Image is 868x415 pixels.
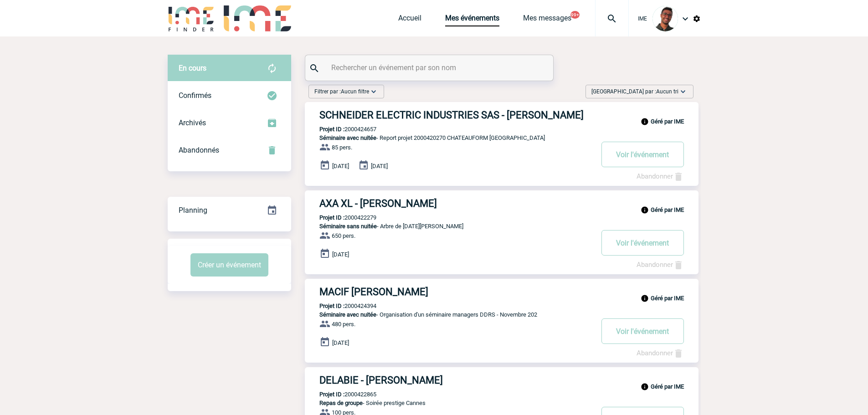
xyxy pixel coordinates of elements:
[678,87,688,96] img: baseline_expand_more_white_24dp-b.png
[601,230,684,256] button: Voir l'événement
[656,88,678,95] span: Aucun tri
[369,87,378,96] img: baseline_expand_more_white_24dp-b.png
[591,87,678,96] span: [GEOGRAPHIC_DATA] par :
[319,223,377,230] span: Séminaire sans nuitée
[651,206,684,213] b: Géré par IME
[570,11,580,19] button: 99+
[601,142,684,167] button: Voir l'événement
[319,198,593,209] h3: AXA XL - [PERSON_NAME]
[637,172,684,180] a: Abandonner
[329,61,532,74] input: Rechercher un événement par son nom
[179,91,211,100] span: Confirmés
[179,146,219,154] span: Abandonnés
[319,134,376,141] span: Séminaire avec nuitée
[638,15,647,22] span: IME
[641,383,649,391] img: info_black_24dp.svg
[332,163,349,169] span: [DATE]
[305,214,376,221] p: 2000422279
[319,286,593,297] h3: MACIF [PERSON_NAME]
[305,109,699,121] a: SCHNEIDER ELECTRIC INDUSTRIES SAS - [PERSON_NAME]
[168,5,215,31] img: IME-Finder
[601,318,684,344] button: Voir l'événement
[305,302,376,309] p: 2000424394
[319,391,344,398] b: Projet ID :
[398,14,421,26] a: Accueil
[651,295,684,302] b: Géré par IME
[305,126,376,133] p: 2000424657
[641,294,649,302] img: info_black_24dp.svg
[319,109,593,121] h3: SCHNEIDER ELECTRIC INDUSTRIES SAS - [PERSON_NAME]
[168,197,291,224] div: Retrouvez ici tous vos événements organisés par date et état d'avancement
[305,400,593,406] p: - Soirée prestige Cannes
[651,118,684,125] b: Géré par IME
[637,261,684,269] a: Abandonner
[190,253,268,277] button: Créer un événement
[305,198,699,209] a: AXA XL - [PERSON_NAME]
[179,118,206,127] span: Archivés
[332,144,352,151] span: 85 pers.
[319,374,593,386] h3: DELABIE - [PERSON_NAME]
[523,14,571,26] a: Mes messages
[305,311,593,318] p: - Organisation d'un séminaire managers DDRS - Novembre 202
[179,64,206,72] span: En cours
[319,126,344,133] b: Projet ID :
[319,400,363,406] span: Repas de groupe
[371,163,388,169] span: [DATE]
[641,118,649,126] img: info_black_24dp.svg
[332,321,355,328] span: 480 pers.
[332,339,349,346] span: [DATE]
[305,134,593,141] p: - Report projet 2000420270 CHATEAUFORM [GEOGRAPHIC_DATA]
[305,374,699,386] a: DELABIE - [PERSON_NAME]
[319,311,376,318] span: Séminaire avec nuitée
[319,302,344,309] b: Projet ID :
[179,206,207,215] span: Planning
[641,206,649,214] img: info_black_24dp.svg
[168,109,291,137] div: Retrouvez ici tous les événements que vous avez décidé d'archiver
[305,391,376,398] p: 2000422865
[168,196,291,223] a: Planning
[168,55,291,82] div: Retrouvez ici tous vos évènements avant confirmation
[305,286,699,297] a: MACIF [PERSON_NAME]
[305,223,593,230] p: - Arbre de [DATE][PERSON_NAME]
[341,88,369,95] span: Aucun filtre
[652,6,678,31] img: 124970-0.jpg
[651,383,684,390] b: Géré par IME
[168,137,291,164] div: Retrouvez ici tous vos événements annulés
[319,214,344,221] b: Projet ID :
[332,251,349,258] span: [DATE]
[637,349,684,357] a: Abandonner
[332,232,355,239] span: 650 pers.
[445,14,499,26] a: Mes événements
[314,87,369,96] span: Filtrer par :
